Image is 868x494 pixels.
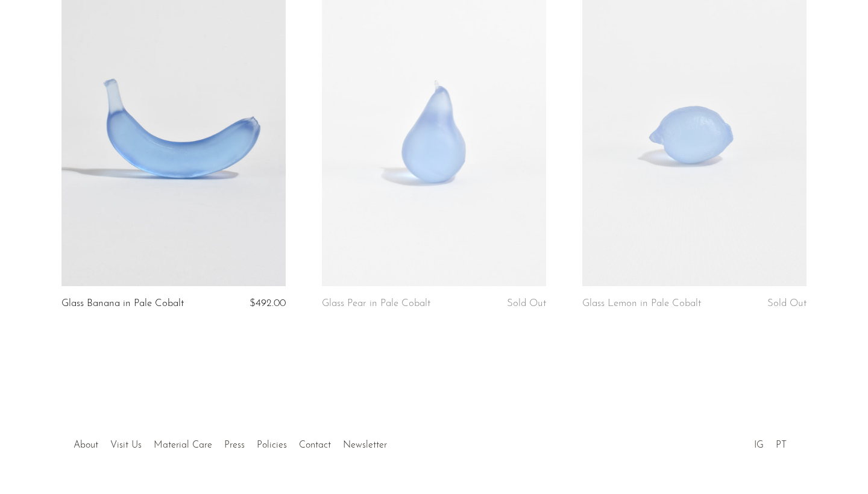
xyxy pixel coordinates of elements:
span: Sold Out [767,298,807,308]
a: Glass Lemon in Pale Cobalt [582,298,701,309]
a: Glass Banana in Pale Cobalt [61,298,184,309]
a: Material Care [154,440,212,450]
a: Policies [257,440,287,450]
span: Sold Out [507,298,546,308]
a: PT [776,440,787,450]
a: Press [224,440,245,450]
a: Contact [299,440,331,450]
span: $492.00 [250,298,286,308]
a: Visit Us [110,440,142,450]
ul: Social Medias [748,431,793,454]
a: About [74,440,98,450]
a: IG [754,440,764,450]
a: Glass Pear in Pale Cobalt [322,298,430,309]
ul: Quick links [68,431,393,454]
